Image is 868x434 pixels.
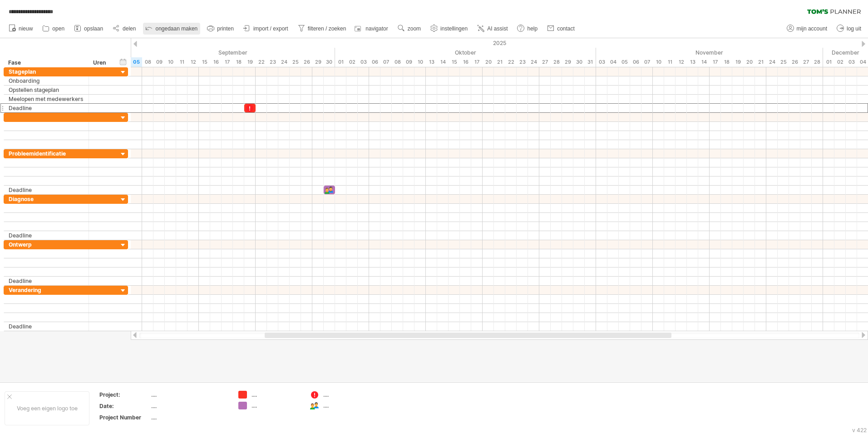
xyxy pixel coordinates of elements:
div: Diagnose [9,195,84,203]
span: contact [557,25,575,32]
div: woensdag, 10 September 2025 [165,57,176,67]
div: maandag, 22 September 2025 [256,57,267,67]
span: navigator [365,25,388,32]
a: AI assist [475,23,510,35]
div: dinsdag, 21 Oktober 2025 [494,57,505,67]
div: November 2025 [596,48,823,57]
div: vrijdag, 28 November 2025 [812,57,823,67]
div: Project: [99,391,149,399]
div: maandag, 1 December 2025 [823,57,834,67]
div: Deadline [9,104,84,112]
div: .... [151,391,227,399]
div: donderdag, 20 November 2025 [744,57,755,67]
div: September 2025 [85,48,335,57]
span: mijn account [797,25,827,32]
div: vrijdag, 7 November 2025 [641,57,653,67]
div: .... [151,402,227,410]
span: ongedaan maken [155,25,197,32]
div: donderdag, 18 September 2025 [233,57,244,67]
div: donderdag, 25 September 2025 [290,57,301,67]
div: donderdag, 6 November 2025 [630,57,641,67]
div: dinsdag, 7 Oktober 2025 [380,57,392,67]
div: vrijdag, 21 November 2025 [755,57,766,67]
div: .... [323,391,373,399]
div: woensdag, 19 November 2025 [732,57,744,67]
div: woensdag, 22 Oktober 2025 [505,57,517,67]
div: Deadline [9,186,84,194]
div: woensdag, 12 November 2025 [676,57,687,67]
div: Stageplan [9,67,84,76]
span: open [52,25,64,32]
div: donderdag, 16 Oktober 2025 [460,57,471,67]
a: filteren / zoeken [296,23,349,35]
div: woensdag, 8 Oktober 2025 [392,57,403,67]
div: donderdag, 13 November 2025 [687,57,698,67]
span: printen [217,25,234,32]
span: instellingen [440,25,468,32]
div: dinsdag, 18 November 2025 [721,57,732,67]
a: import / export [241,23,291,35]
a: printen [205,23,237,35]
div: .... [252,391,301,399]
div: Opstellen stageplan [9,86,84,94]
div: donderdag, 2 Oktober 2025 [346,57,358,67]
a: contact [545,23,577,35]
div: v 422 [852,427,867,434]
div: maandag, 27 Oktober 2025 [539,57,551,67]
a: instellingen [428,23,470,35]
div: maandag, 15 September 2025 [199,57,210,67]
span: help [527,25,538,32]
a: ongedaan maken [143,23,200,35]
div: maandag, 3 November 2025 [596,57,607,67]
div: maandag, 6 Oktober 2025 [369,57,380,67]
div: donderdag, 11 September 2025 [176,57,187,67]
div: .... [323,402,373,409]
div: donderdag, 30 Oktober 2025 [573,57,585,67]
div: maandag, 20 Oktober 2025 [483,57,494,67]
div: maandag, 8 September 2025 [142,57,153,67]
div: donderdag, 9 Oktober 2025 [403,57,414,67]
div: woensdag, 29 Oktober 2025 [562,57,573,67]
div: vrijdag, 14 November 2025 [698,57,710,67]
div: maandag, 24 November 2025 [766,57,778,67]
span: import / export [253,25,288,32]
div: Fase [8,58,84,67]
a: delen [110,23,138,35]
div: vrijdag, 12 September 2025 [187,57,199,67]
span: nieuw [19,25,33,32]
div: dinsdag, 2 December 2025 [834,57,846,67]
span: zoom [408,25,421,32]
div: vrijdag, 24 Oktober 2025 [528,57,539,67]
div: vrijdag, 3 Oktober 2025 [358,57,369,67]
div: woensdag, 26 November 2025 [789,57,800,67]
div: vrijdag, 10 Oktober 2025 [414,57,426,67]
span: filteren / zoeken [308,25,346,32]
div: .... [252,402,301,409]
div: dinsdag, 9 September 2025 [153,57,165,67]
div: Ontwerp [9,240,84,249]
a: log uit [834,23,864,35]
span: log uit [847,25,861,32]
div: vrijdag, 26 September 2025 [301,57,312,67]
div: woensdag, 24 September 2025 [278,57,290,67]
span: opslaan [84,25,103,32]
div: dinsdag, 11 November 2025 [664,57,676,67]
div: vrijdag, 19 September 2025 [244,57,256,67]
div: maandag, 13 Oktober 2025 [426,57,437,67]
div: Uren [93,58,113,67]
div: maandag, 17 November 2025 [710,57,721,67]
div: Onboarding [9,76,84,85]
div: dinsdag, 4 November 2025 [607,57,619,67]
div: .... [151,414,227,421]
div: dinsdag, 30 September 2025 [324,57,335,67]
div: dinsdag, 25 November 2025 [778,57,789,67]
div: maandag, 29 September 2025 [312,57,324,67]
div: Probleemidentificatie [9,149,84,158]
div: woensdag, 15 Oktober 2025 [449,57,460,67]
span: AI assist [487,25,508,32]
div: dinsdag, 28 Oktober 2025 [551,57,562,67]
div: woensdag, 3 December 2025 [846,57,857,67]
div: Oktober 2025 [335,48,596,57]
div: donderdag, 23 Oktober 2025 [517,57,528,67]
div: Voeg een eigen logo toe [5,391,89,425]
